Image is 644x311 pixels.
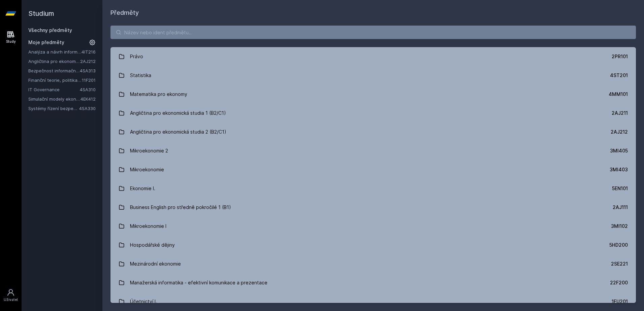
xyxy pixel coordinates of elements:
a: 2AJ212 [80,59,96,64]
div: 1FU201 [612,298,628,305]
a: Angličtina pro ekonomická studia 2 (B2/C1) [28,58,80,65]
a: Hospodářské dějiny 5HD200 [110,236,636,254]
span: Moje předměty [28,39,64,46]
div: 22F200 [610,279,628,286]
div: Uživatel [4,297,18,302]
div: Business English pro středně pokročilé 1 (B1) [130,201,231,214]
a: Všechny předměty [28,27,72,33]
a: Angličtina pro ekonomická studia 1 (B2/C1) 2AJ211 [110,104,636,123]
div: Mikroekonomie 2 [130,144,168,158]
a: Mezinárodní ekonomie 2SE221 [110,254,636,273]
div: 3MI102 [611,223,628,230]
a: IT Governance [28,86,80,93]
a: Uživatel [1,285,20,306]
a: Study [1,27,20,47]
div: 4ST201 [610,72,628,79]
a: Mikroekonomie I 3MI102 [110,217,636,236]
div: Mikroekonomie [130,163,164,176]
a: 11F201 [82,77,96,83]
a: Mikroekonomie 2 3MI405 [110,141,636,160]
div: 5HD200 [609,242,628,248]
div: 5EN101 [612,185,628,192]
div: 3MI403 [610,166,628,173]
a: Ekonomie I. 5EN101 [110,179,636,198]
div: Study [6,39,16,44]
a: Účetnictví I. 1FU201 [110,292,636,311]
div: 2SE221 [611,261,628,267]
a: 4SA330 [79,106,96,111]
a: Business English pro středně pokročilé 1 (B1) 2AJ111 [110,198,636,217]
div: Mezinárodní ekonomie [130,257,181,271]
div: Manažerská informatika - efektivní komunikace a prezentace [130,276,267,289]
div: 2PR101 [612,53,628,60]
a: Systémy řízení bezpečnostních událostí [28,105,79,112]
a: Analýza a návrh informačních systémů [28,48,82,55]
div: 4MM101 [609,91,628,98]
a: 4SA313 [80,68,96,73]
div: Právo [130,50,143,63]
a: Statistika 4ST201 [110,66,636,85]
a: Manažerská informatika - efektivní komunikace a prezentace 22F200 [110,273,636,292]
div: 3MI405 [610,147,628,154]
a: Matematika pro ekonomy 4MM101 [110,85,636,104]
a: 4EK412 [80,96,96,102]
div: 2AJ211 [612,110,628,116]
div: Mikroekonomie I [130,219,166,233]
div: Matematika pro ekonomy [130,88,187,101]
div: Hospodářské dějiny [130,238,175,252]
div: 2AJ212 [611,129,628,135]
h1: Předměty [110,8,636,18]
input: Název nebo ident předmětu… [110,26,636,39]
div: Účetnictví I. [130,295,157,308]
div: Ekonomie I. [130,182,155,195]
div: Angličtina pro ekonomická studia 1 (B2/C1) [130,106,226,120]
div: 2AJ111 [613,204,628,211]
a: Právo 2PR101 [110,47,636,66]
a: Angličtina pro ekonomická studia 2 (B2/C1) 2AJ212 [110,123,636,141]
div: Angličtina pro ekonomická studia 2 (B2/C1) [130,125,226,139]
div: Statistika [130,69,151,82]
a: 4IT216 [82,49,96,55]
a: Finanční teorie, politika a instituce [28,77,82,83]
a: Bezpečnost informačních systémů [28,67,80,74]
a: 4SA310 [80,87,96,92]
a: Simulační modely ekonomických procesů [28,96,80,102]
a: Mikroekonomie 3MI403 [110,160,636,179]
